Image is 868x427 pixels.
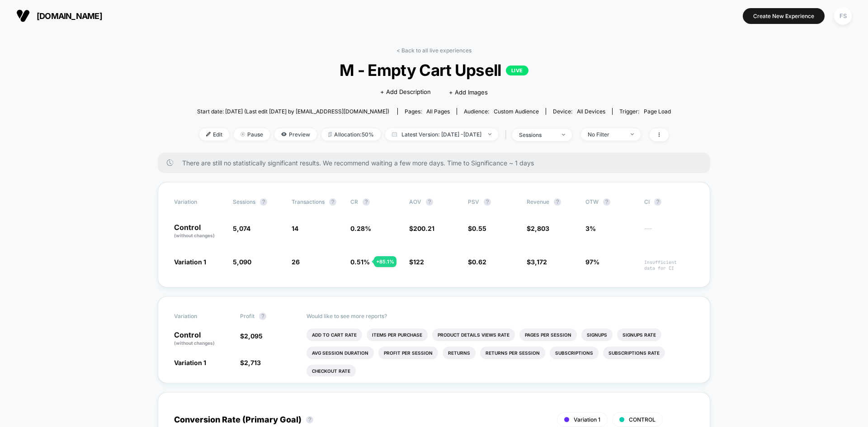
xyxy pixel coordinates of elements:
p: Control [174,331,231,347]
img: calendar [392,132,397,136]
span: Variation [174,313,224,320]
span: 0.28 % [350,225,371,232]
li: Product Details Views Rate [432,328,515,341]
p: Control [174,224,224,239]
span: (without changes) [174,233,215,238]
span: + Add Description [380,88,431,97]
button: ? [603,198,610,206]
div: sessions [519,131,555,138]
span: Allocation: 50% [321,128,381,141]
li: Checkout Rate [307,365,356,377]
span: CONTROL [629,416,656,423]
span: 2,713 [244,359,261,366]
span: --- [644,226,694,239]
span: $ [240,359,261,366]
span: $ [468,225,486,232]
div: No Filter [588,131,624,138]
span: Revenue [527,198,549,205]
span: Insufficient data for CI [644,259,694,271]
span: (without changes) [174,340,215,346]
span: 200.21 [413,225,434,232]
span: $ [527,258,547,266]
li: Subscriptions [550,347,599,359]
li: Avg Session Duration [307,347,374,359]
span: 97% [585,258,599,266]
span: 0.51 % [350,258,370,266]
button: [DOMAIN_NAME] [14,9,105,23]
span: AOV [409,198,421,205]
span: Variation 1 [174,359,206,366]
span: CI [644,198,694,206]
span: 3% [585,225,596,232]
span: Device: [546,108,612,115]
span: Variation [174,198,224,206]
button: ? [554,198,561,206]
div: + 85.1 % [374,256,396,267]
button: FS [831,7,854,25]
span: Custom Audience [494,108,539,115]
span: 5,090 [233,258,251,266]
span: Variation 1 [574,416,600,423]
li: Items Per Purchase [367,328,428,341]
button: ? [484,198,491,206]
li: Pages Per Session [519,328,577,341]
li: Returns [443,347,476,359]
span: 0.62 [472,258,486,266]
li: Signups [581,328,613,341]
span: Latest Version: [DATE] - [DATE] [385,128,498,141]
span: all devices [577,108,605,115]
span: 26 [292,258,300,266]
span: M - Empty Cart Upsell [221,61,647,80]
span: Transactions [292,198,325,205]
span: $ [409,258,424,266]
img: end [488,133,491,135]
span: 3,172 [531,258,547,266]
span: 14 [292,225,298,232]
span: Edit [199,128,229,141]
div: Pages: [405,108,450,115]
span: 5,074 [233,225,250,232]
div: FS [834,7,852,25]
button: ? [306,416,313,423]
span: 0.55 [472,225,486,232]
li: Add To Cart Rate [307,328,362,341]
span: [DOMAIN_NAME] [37,11,102,21]
button: ? [260,198,267,206]
button: ? [363,198,370,206]
p: LIVE [506,66,528,75]
img: edit [206,132,211,136]
div: Audience: [464,108,539,115]
span: $ [240,332,263,340]
span: Start date: [DATE] (Last edit [DATE] by [EMAIL_ADDRESS][DOMAIN_NAME]) [197,108,389,115]
span: | [503,128,512,141]
li: Signups Rate [617,328,661,341]
span: $ [527,225,549,232]
button: ? [259,313,266,320]
a: < Back to all live experiences [396,47,472,54]
li: Profit Per Session [378,347,438,359]
span: 2,095 [244,332,263,340]
span: $ [409,225,434,232]
span: PSV [468,198,479,205]
span: Variation 1 [174,258,206,266]
span: CR [350,198,358,205]
span: Profit [240,313,255,319]
span: OTW [585,198,635,206]
span: 122 [413,258,424,266]
span: $ [468,258,486,266]
span: Sessions [233,198,255,205]
div: Trigger: [619,108,671,115]
span: 2,803 [531,225,549,232]
img: rebalance [328,132,332,137]
img: end [241,132,245,136]
img: end [562,134,565,136]
li: Subscriptions Rate [603,347,665,359]
button: ? [426,198,433,206]
button: Create New Experience [743,8,825,24]
p: Would like to see more reports? [307,313,694,319]
span: Preview [274,128,317,141]
span: Pause [234,128,270,141]
span: Page Load [644,108,671,115]
li: Returns Per Session [480,347,545,359]
button: ? [329,198,336,206]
